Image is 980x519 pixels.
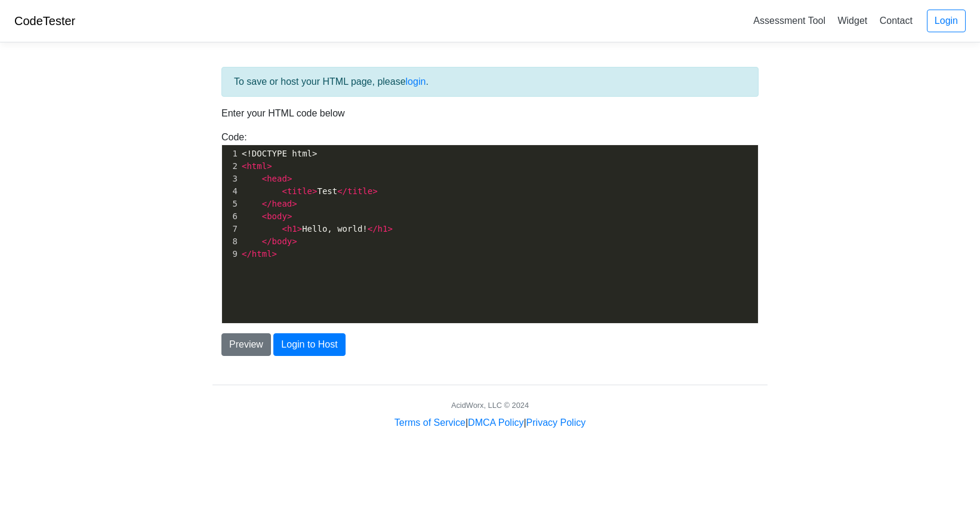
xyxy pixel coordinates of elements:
a: login [406,76,426,87]
span: > [287,174,292,183]
a: CodeTester [14,14,75,27]
span: h1 [287,224,297,234]
div: Code: [212,130,768,324]
div: 1 [222,148,239,160]
span: Hello, world! [242,224,393,234]
span: head [272,199,292,208]
a: Privacy Policy [526,417,586,428]
span: > [312,186,317,196]
div: To save or host your HTML page, please . [221,67,759,97]
span: > [297,224,302,234]
span: body [267,211,287,221]
span: title [287,186,312,196]
span: > [387,224,392,234]
a: Contact [875,11,917,30]
div: 3 [222,173,239,185]
span: <!DOCTYPE html> [242,149,317,158]
span: title [347,186,372,196]
span: < [262,174,267,183]
a: DMCA Policy [468,417,523,428]
span: head [267,174,287,183]
span: > [267,161,272,171]
div: 4 [222,185,239,198]
a: Assessment Tool [748,11,830,30]
span: </ [337,186,347,196]
div: AcidWorx, LLC © 2024 [451,400,529,411]
a: Terms of Service [395,417,466,428]
a: Widget [833,11,872,30]
span: </ [242,249,252,259]
span: < [242,161,246,171]
span: > [272,249,277,259]
div: | | [395,416,585,430]
span: </ [368,224,378,234]
span: < [262,211,267,221]
span: > [292,237,297,246]
button: Login to Host [273,333,345,356]
span: < [282,224,286,234]
p: Enter your HTML code below [221,106,759,121]
button: Preview [221,333,271,356]
div: 5 [222,198,239,210]
span: </ [262,237,272,246]
span: Test [242,186,378,196]
span: < [282,186,286,196]
span: </ [262,199,272,208]
div: 6 [222,210,239,223]
a: Login [927,10,966,32]
div: 2 [222,160,239,173]
span: > [292,199,297,208]
span: html [246,161,267,171]
span: > [372,186,377,196]
span: body [272,237,292,246]
span: html [252,249,272,259]
div: 7 [222,223,239,235]
div: 9 [222,248,239,260]
span: > [287,211,292,221]
span: h1 [378,224,388,234]
div: 8 [222,235,239,248]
